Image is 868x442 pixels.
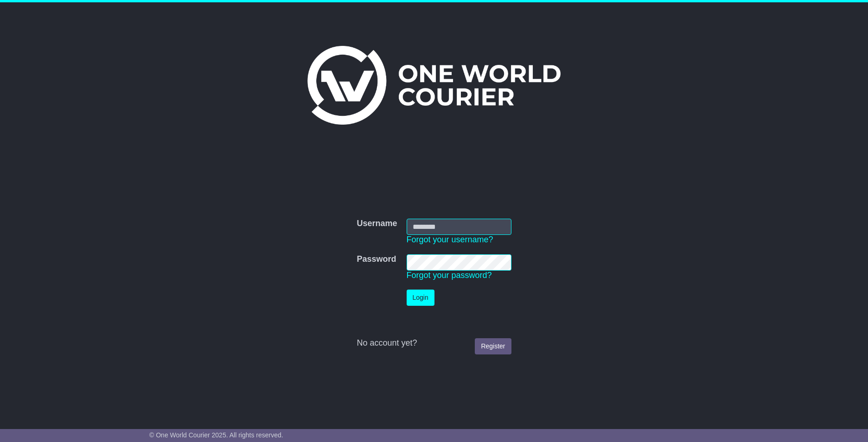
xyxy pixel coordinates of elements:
a: Register [475,338,511,354]
label: Password [357,254,396,265]
a: Forgot your password? [407,271,492,280]
a: Forgot your username? [407,235,493,244]
div: No account yet? [357,338,511,348]
button: Login [407,290,434,306]
img: One World [307,46,561,125]
span: © One World Courier 2025. All rights reserved. [149,431,283,439]
label: Username [357,219,397,229]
